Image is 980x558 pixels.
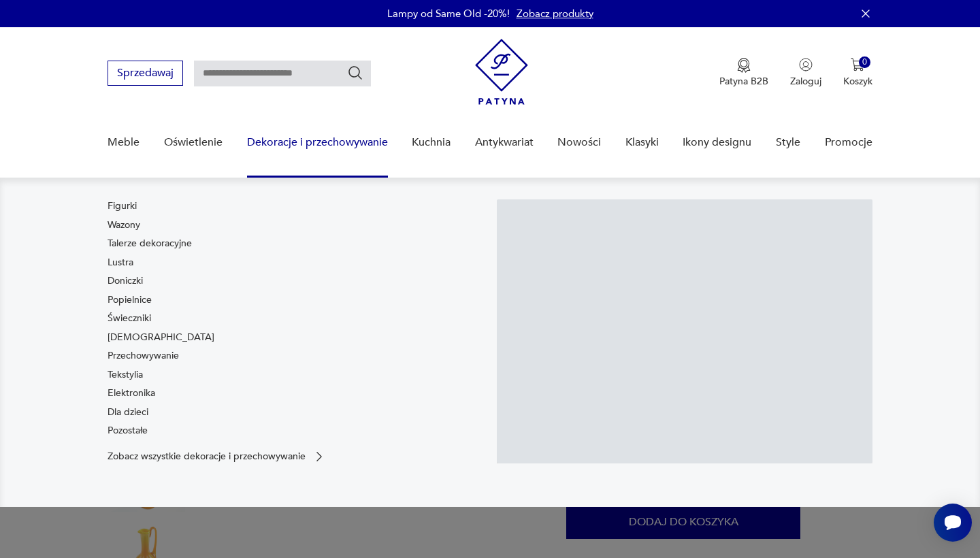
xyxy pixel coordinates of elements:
[108,218,140,232] a: Wazony
[108,256,133,269] a: Lustra
[108,349,179,363] a: Przechowywanie
[517,7,593,20] a: Zobacz produkty
[108,450,326,463] a: Zobacz wszystkie dekoracje i przechowywanie
[790,58,821,88] button: Zaloguj
[412,116,451,169] a: Kuchnia
[719,58,768,88] button: Patyna B2B
[108,331,214,344] a: [DEMOGRAPHIC_DATA]
[719,58,768,88] a: Ikona medaluPatyna B2B
[557,116,601,169] a: Nowości
[347,65,363,81] button: Szukaj
[825,116,872,169] a: Promocje
[108,61,183,86] button: Sprzedawaj
[108,274,143,288] a: Doniczki
[108,406,148,419] a: Dla dzieci
[108,116,140,169] a: Meble
[843,58,872,88] button: 0Koszyk
[934,504,972,542] iframe: Smartsupp widget button
[108,387,155,400] a: Elektronika
[859,56,870,68] div: 0
[683,116,751,169] a: Ikony designu
[108,452,306,461] p: Zobacz wszystkie dekoracje i przechowywanie
[475,39,528,105] img: Patyna - sklep z meblami i dekoracjami vintage
[247,116,388,169] a: Dekoracje i przechowywanie
[737,58,751,73] img: Ikona medalu
[776,116,800,169] a: Style
[164,116,223,169] a: Oświetlenie
[790,75,821,88] p: Zaloguj
[108,293,152,307] a: Popielnice
[475,116,534,169] a: Antykwariat
[799,58,813,71] img: Ikonka użytkownika
[108,424,148,438] a: Pozostałe
[108,237,192,250] a: Talerze dekoracyjne
[108,199,137,213] a: Figurki
[625,116,659,169] a: Klasyki
[851,58,864,71] img: Ikona koszyka
[108,368,143,382] a: Tekstylia
[387,7,510,20] p: Lampy od Same Old -20%!
[108,312,151,325] a: Świeczniki
[843,75,872,88] p: Koszyk
[108,69,183,79] a: Sprzedawaj
[719,75,768,88] p: Patyna B2B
